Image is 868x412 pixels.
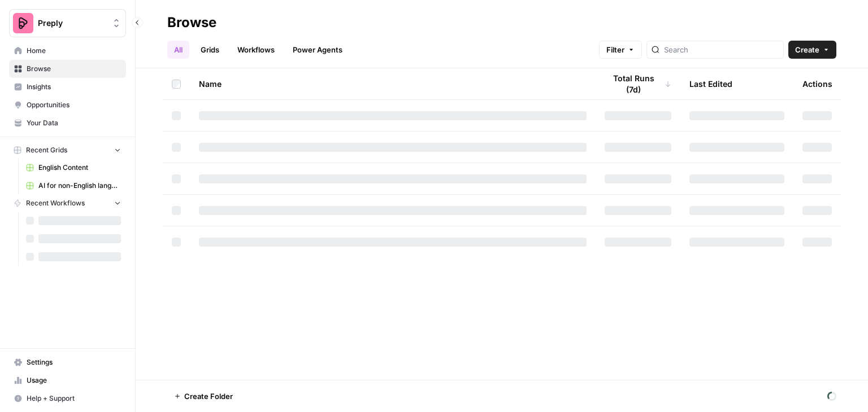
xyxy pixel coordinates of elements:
[27,393,121,404] span: Help + Support
[21,177,126,195] a: AI for non-English languages
[27,375,121,385] span: Usage
[26,145,67,155] span: Recent Grids
[167,387,240,405] button: Create Folder
[27,357,121,367] span: Settings
[9,371,126,389] a: Usage
[606,44,624,55] span: Filter
[38,17,106,29] span: Preply
[802,68,832,99] div: Actions
[9,96,126,114] a: Opportunities
[9,78,126,96] a: Insights
[27,46,121,56] span: Home
[9,9,126,37] button: Workspace: Preply
[27,82,121,92] span: Insights
[184,391,233,402] span: Create Folder
[9,389,126,407] button: Help + Support
[664,44,779,55] input: Search
[599,41,642,59] button: Filter
[38,181,121,191] span: AI for non-English languages
[26,198,85,208] span: Recent Workflows
[286,41,349,59] a: Power Agents
[9,142,126,159] button: Recent Grids
[9,114,126,132] a: Your Data
[27,64,121,74] span: Browse
[199,68,587,99] div: Name
[167,14,216,32] div: Browse
[167,41,189,59] a: All
[13,13,33,33] img: Preply Logo
[9,195,126,212] button: Recent Workflows
[795,44,819,55] span: Create
[194,41,226,59] a: Grids
[9,42,126,60] a: Home
[9,60,126,78] a: Browse
[788,41,836,59] button: Create
[38,163,121,173] span: English Content
[231,41,281,59] a: Workflows
[9,353,126,371] a: Settings
[27,100,121,110] span: Opportunities
[605,68,671,99] div: Total Runs (7d)
[27,118,121,128] span: Your Data
[21,159,126,177] a: English Content
[689,68,732,99] div: Last Edited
